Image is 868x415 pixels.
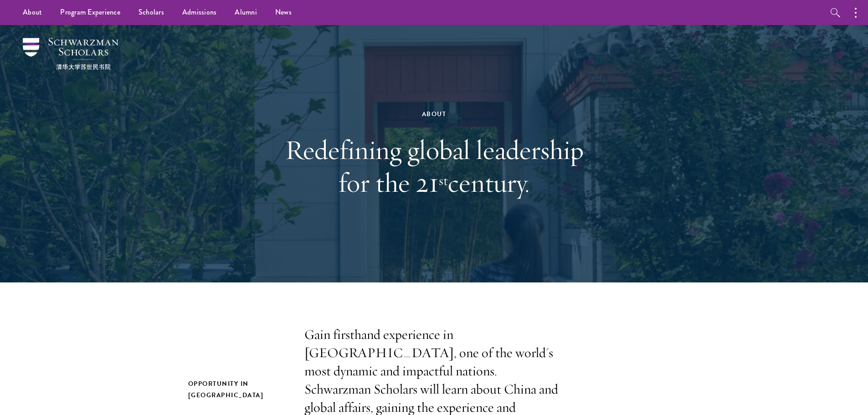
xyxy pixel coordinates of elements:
h2: Opportunity in [GEOGRAPHIC_DATA] [188,378,286,401]
img: Schwarzman Scholars [23,38,118,70]
div: About [277,108,591,120]
h1: Redefining global leadership for the 21 century. [277,133,591,199]
sup: st [439,172,448,189]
